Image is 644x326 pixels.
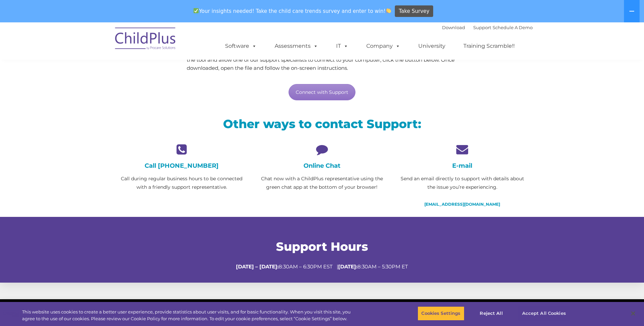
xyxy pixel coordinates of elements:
[442,25,465,30] a: Download
[236,263,279,270] strong: [DATE] – [DATE]:
[411,39,452,53] a: University
[418,306,464,321] button: Cookies Settings
[117,162,247,169] h4: Call [PHONE_NUMBER]
[470,306,513,321] button: Reject All
[257,175,387,191] p: Chat now with a ChildPlus representative using the green chat app at the bottom of your browser!
[218,39,263,53] a: Software
[395,5,433,17] a: Take Survey
[397,162,527,169] h4: E-mail
[268,39,325,53] a: Assessments
[191,4,394,18] span: Your insights needed! Take the child care trends survey and enter to win!
[399,5,429,17] span: Take Survey
[518,306,570,321] button: Accept All Cookies
[117,116,528,131] h2: Other ways to contact Support:
[457,39,521,53] a: Training Scramble!!
[117,175,247,191] p: Call during regular business hours to be connected with a friendly support representative.
[626,306,641,321] button: Close
[442,25,533,30] font: |
[112,23,180,57] img: ChildPlus by Procare Solutions
[187,48,457,72] p: Through our secure support tool, we’ll connect to your computer and solve your issues for you! To...
[473,25,491,30] a: Support
[257,162,387,169] h4: Online Chat
[493,25,533,30] a: Schedule A Demo
[194,8,199,13] img: ✅
[276,239,368,254] span: Support Hours
[397,175,527,191] p: Send an email directly to support with details about the issue you’re experiencing.
[329,39,355,53] a: IT
[360,39,407,53] a: Company
[22,309,354,322] div: This website uses cookies to create a better user experience, provide statistics about user visit...
[338,263,357,270] strong: [DATE]:
[289,84,355,100] a: Connect with Support
[236,263,408,270] span: 8:30AM – 6:30PM EST | 8:30AM – 5:30PM ET
[424,202,500,207] a: [EMAIL_ADDRESS][DOMAIN_NAME]
[386,8,391,13] img: 👏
